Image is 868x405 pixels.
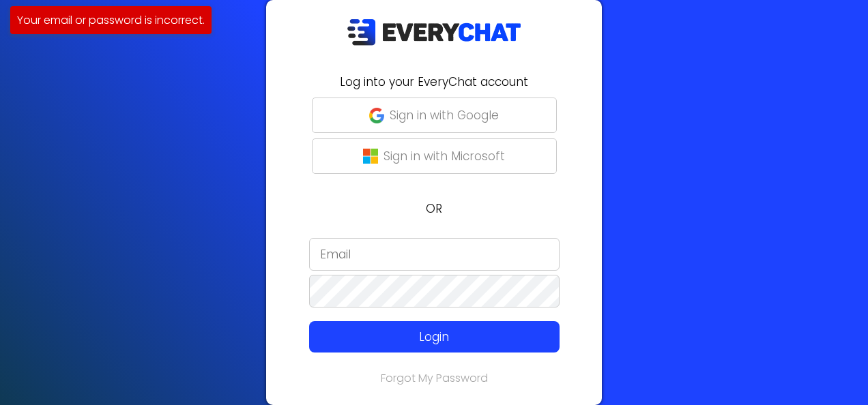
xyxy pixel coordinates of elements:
[309,238,560,271] input: Email
[312,138,557,174] button: Sign in with Microsoft
[17,12,205,29] p: Your email or password is incorrect.
[312,97,557,133] button: Sign in with Google
[369,108,384,123] img: google-g.png
[381,370,488,386] a: Forgot My Password
[363,149,378,164] img: microsoft-logo.png
[390,106,499,124] p: Sign in with Google
[274,73,594,91] h2: Log into your EveryChat account
[347,18,521,46] img: EveryChat_logo_dark.png
[309,321,560,352] button: Login
[384,147,505,165] p: Sign in with Microsoft
[334,328,534,346] p: Login
[274,200,594,217] p: OR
